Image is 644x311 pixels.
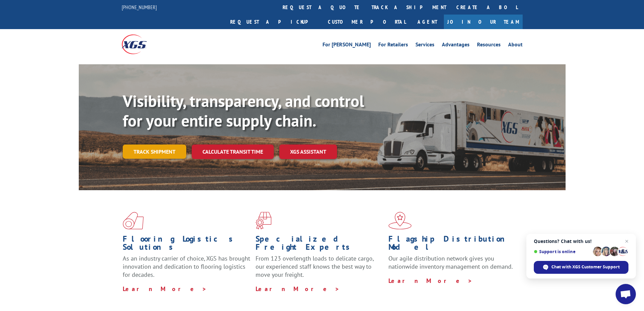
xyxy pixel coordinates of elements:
span: Chat with XGS Customer Support [534,261,628,274]
a: Calculate transit time [192,145,274,159]
a: Request a pickup [225,15,323,29]
b: Visibility, transparency, and control for your entire supply chain. [123,90,364,131]
h1: Specialized Freight Experts [256,235,383,254]
a: Open chat [616,284,636,304]
span: Support is online [534,249,591,254]
a: [PHONE_NUMBER] [122,4,157,10]
span: Questions? Chat with us! [534,239,628,244]
a: Customer Portal [323,15,411,29]
img: xgs-icon-total-supply-chain-intelligence-red [123,212,144,229]
p: From 123 overlength loads to delicate cargo, our experienced staff knows the best way to move you... [256,254,383,285]
h1: Flagship Distribution Model [388,235,516,254]
a: Advantages [442,42,470,49]
a: For [PERSON_NAME] [323,42,371,49]
span: Chat with XGS Customer Support [551,264,620,270]
img: xgs-icon-flagship-distribution-model-red [388,212,412,229]
span: As an industry carrier of choice, XGS has brought innovation and dedication to flooring logistics... [123,254,250,279]
a: About [508,42,523,49]
a: Learn More > [256,285,340,293]
h1: Flooring Logistics Solutions [123,235,251,254]
a: Track shipment [123,145,186,159]
img: xgs-icon-focused-on-flooring-red [256,212,271,229]
a: Learn More > [388,277,473,285]
a: Agent [411,15,444,29]
a: Join Our Team [444,15,523,29]
a: Resources [477,42,501,49]
span: Our agile distribution network gives you nationwide inventory management on demand. [388,254,513,270]
a: Services [415,42,434,49]
a: XGS ASSISTANT [279,145,337,159]
a: Learn More > [123,285,207,293]
a: For Retailers [378,42,408,49]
